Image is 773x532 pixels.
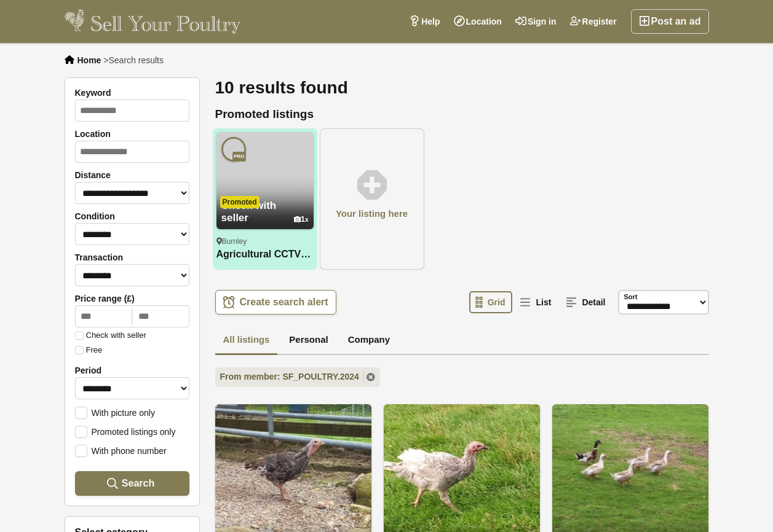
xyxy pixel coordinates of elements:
div: 1 [294,215,309,224]
a: Pro [221,137,246,162]
a: Post an ad [631,9,709,34]
a: Help [402,9,446,34]
span: Detail [582,297,605,307]
a: Location [447,9,509,34]
span: Professional member [232,152,245,162]
h1: 10 results found [215,77,709,98]
label: Transaction [75,252,189,262]
span: Your listing here [336,207,408,221]
li: > [103,55,164,65]
label: Promoted listings only [75,426,176,437]
label: Free [75,346,103,354]
a: All listings [215,327,278,355]
label: With phone number [75,445,167,456]
label: Distance [75,170,189,180]
h2: Promoted listings [215,108,709,122]
a: Home [77,55,101,65]
label: Period [75,366,189,375]
a: Check with seller 1 [216,176,314,229]
label: With picture only [75,407,155,418]
img: Sell Your Poultry [65,9,241,34]
a: Personal [281,327,336,355]
img: AKomm [221,137,246,162]
a: Create search alert [215,290,336,315]
a: Sign in [509,9,563,34]
a: Agricultural CCTV and Wi-Fi solutions [216,248,314,261]
span: Search results [108,55,163,65]
label: Price range (£) [75,294,189,303]
label: Location [75,129,189,139]
span: Promoted [220,196,260,208]
span: Check with seller [221,200,277,224]
span: Grid [488,297,505,307]
a: Grid [469,291,513,313]
label: Sort [624,292,638,302]
a: Detail [560,291,612,313]
button: Search [75,471,189,496]
label: Condition [75,211,189,221]
span: Search [122,477,154,489]
a: From member: SF_POULTRY.2024 [215,367,380,387]
label: Keyword [75,88,189,98]
a: Company [340,327,398,355]
span: Create search alert [240,296,328,308]
a: Your listing here [320,128,424,270]
a: List [513,291,558,313]
a: Register [563,9,624,34]
img: Agricultural CCTV and Wi-Fi solutions [216,132,314,229]
div: Burnley [216,237,314,247]
label: Check with seller [75,331,146,340]
span: List [536,297,551,307]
